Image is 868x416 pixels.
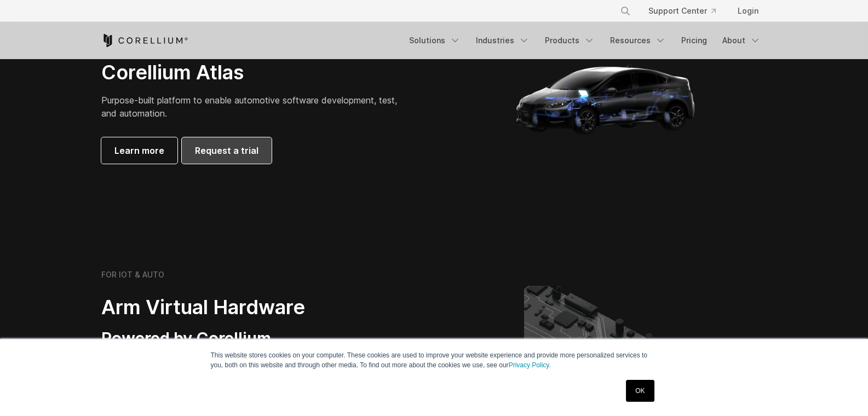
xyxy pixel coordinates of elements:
a: Login [729,1,767,21]
a: Pricing [675,31,714,50]
h2: Corellium Atlas [101,60,408,85]
a: Corellium Home [101,34,188,47]
a: Industries [469,31,536,50]
div: Navigation Menu [607,1,767,21]
p: This website stores cookies on your computer. These cookies are used to improve your website expe... [211,350,658,370]
a: Support Center [640,1,725,21]
h2: Arm Virtual Hardware [101,295,408,320]
span: Learn more [114,144,164,157]
h6: FOR IOT & AUTO [101,270,164,280]
a: Products [538,31,601,50]
a: About [716,31,767,50]
h3: Powered by Corellium [101,328,408,349]
a: Learn more [101,137,177,164]
button: Search [616,1,635,21]
a: Solutions [403,31,467,50]
span: Purpose-built platform to enable automotive software development, test, and automation. [101,95,397,119]
div: Navigation Menu [403,31,767,50]
a: Request a trial [182,137,272,164]
a: Privacy Policy. [509,361,551,369]
a: OK [626,380,654,402]
a: Resources [603,31,672,50]
span: Request a trial [195,144,258,157]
